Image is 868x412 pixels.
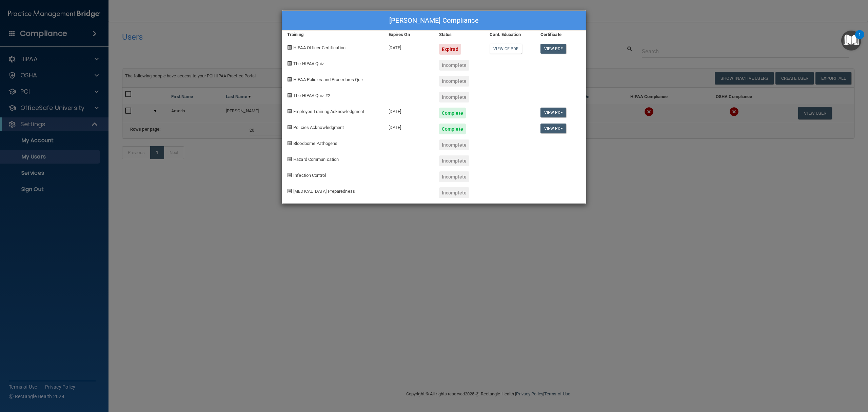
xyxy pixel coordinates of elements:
[439,171,469,182] div: Incomplete
[293,157,339,162] span: Hazard Communication
[859,35,861,43] div: 1
[439,187,469,198] div: Incomplete
[282,11,586,31] div: [PERSON_NAME] Compliance
[439,155,469,166] div: Incomplete
[293,109,364,114] span: Employee Training Acknowledgment
[540,44,567,54] a: View PDF
[293,45,346,50] span: HIPAA Officer Certification
[383,31,434,39] div: Expires On
[282,31,383,39] div: Training
[439,92,469,102] div: Incomplete
[540,108,567,117] a: View PDF
[293,141,337,146] span: Bloodborne Pathogens
[293,173,326,178] span: Infection Control
[439,139,469,150] div: Incomplete
[439,124,466,134] div: Complete
[293,189,355,194] span: [MEDICAL_DATA] Preparedness
[490,44,522,54] a: View CE PDF
[439,76,469,87] div: Incomplete
[293,77,363,82] span: HIPAA Policies and Procedures Quiz
[293,125,344,130] span: Policies Acknowledgment
[293,61,324,66] span: The HIPAA Quiz
[439,108,466,118] div: Complete
[434,31,485,39] div: Status
[439,60,469,71] div: Incomplete
[293,93,330,98] span: The HIPAA Quiz #2
[383,118,434,134] div: [DATE]
[439,44,461,55] div: Expired
[535,31,586,39] div: Certificate
[383,102,434,118] div: [DATE]
[485,31,535,39] div: Cont. Education
[383,39,434,55] div: [DATE]
[540,124,567,133] a: View PDF
[841,31,861,51] button: Open Resource Center, 1 new notification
